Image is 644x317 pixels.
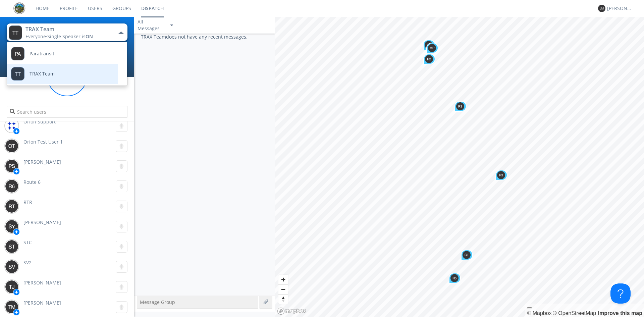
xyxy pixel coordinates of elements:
div: Map marker [423,40,435,50]
div: Everyone · [25,33,101,40]
span: Single Speaker is [47,33,93,40]
span: [PERSON_NAME] [23,219,61,225]
input: Search users [7,106,127,118]
img: 373638.png [5,300,18,314]
button: Reset bearing to north [278,294,288,304]
img: 373638.png [5,179,18,193]
img: 373638.png [456,102,464,110]
span: Route 6 [23,179,41,185]
div: Map marker [495,170,507,180]
button: TRAX TeamEveryone·Single Speaker isON [7,23,127,41]
a: Mapbox logo [277,307,307,315]
span: Paratransit [30,51,54,56]
img: 373638.png [428,44,436,52]
button: Toggle attribution [527,307,532,309]
div: Map marker [426,43,438,53]
div: Map marker [449,273,461,283]
canvas: Map [275,17,644,317]
img: 373638.png [5,200,18,213]
img: 373638.png [497,171,505,179]
span: [PERSON_NAME] [23,279,61,286]
div: All Messages [138,18,164,32]
button: Zoom out [278,284,288,294]
img: 373638.png [9,25,22,40]
div: Map marker [423,54,435,64]
div: Map marker [454,101,467,112]
a: Map feedback [598,310,642,316]
span: Reset bearing to north [278,295,288,304]
img: 373638.png [5,240,18,253]
img: 373638.png [463,251,471,259]
span: [PERSON_NAME] [23,159,61,165]
a: Mapbox [527,310,551,316]
span: STC [23,239,32,246]
span: [PERSON_NAME] [23,300,61,306]
span: TRAX Team [30,71,55,76]
a: OpenStreetMap [553,310,596,316]
div: TRAX Team does not have any recent messages. [134,34,275,296]
div: Map marker [461,250,473,260]
img: eaff3883dddd41549c1c66aca941a5e6 [13,2,25,14]
span: Orion Test User 1 [23,139,63,145]
img: 373638.png [450,274,459,282]
span: RTR [23,199,32,205]
img: 373638.png [5,280,18,294]
span: SV2 [23,259,32,266]
img: 373638.png [5,220,18,233]
div: [PERSON_NAME] [607,5,632,12]
iframe: Toggle Customer Support [610,283,631,304]
img: 373638.png [5,139,18,153]
img: caret-down-sm.svg [170,24,173,26]
span: ON [86,33,93,40]
img: 373638.png [5,159,18,173]
img: 373638.png [598,5,605,12]
img: 373638.png [425,41,433,49]
div: TRAX Team [25,25,101,33]
img: 373638.png [5,260,18,273]
button: Zoom in [278,275,288,284]
img: 4bf8c2f6f693474a8944216438d012e7 [5,119,18,133]
ul: TRAX TeamEveryone·Single Speaker isON [7,42,127,86]
img: 373638.png [425,55,433,63]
